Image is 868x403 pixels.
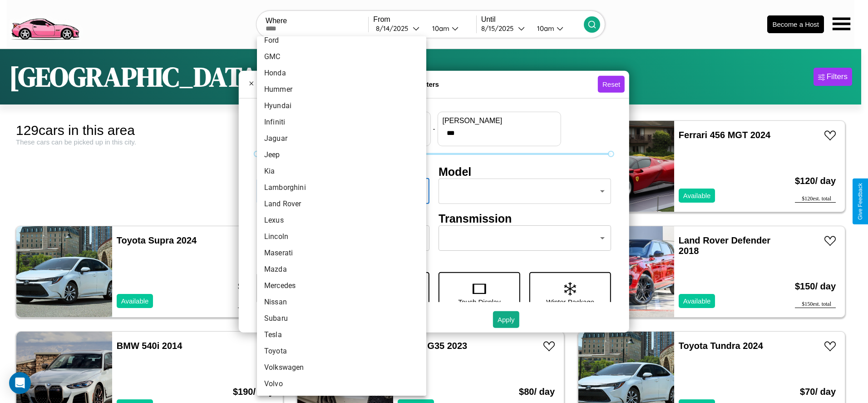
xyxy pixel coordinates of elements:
li: Subaru [257,310,426,327]
li: Jeep [257,147,426,163]
li: Lexus [257,212,426,229]
li: Mazda [257,261,426,278]
li: Ford [257,32,426,49]
li: Lincoln [257,229,426,245]
li: Lamborghini [257,179,426,196]
li: Tesla [257,327,426,343]
li: Toyota [257,343,426,359]
li: Jaguar [257,130,426,147]
li: Volvo [257,376,426,392]
li: Honda [257,65,426,81]
li: GMC [257,49,426,65]
div: Open Intercom Messenger [9,372,31,394]
div: Give Feedback [857,183,863,220]
li: Hummer [257,81,426,98]
li: Infiniti [257,114,426,130]
li: Nissan [257,294,426,310]
li: Volkswagen [257,359,426,376]
li: Mercedes [257,278,426,294]
li: Maserati [257,245,426,261]
li: Hyundai [257,98,426,114]
li: Kia [257,163,426,179]
li: Land Rover [257,196,426,212]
